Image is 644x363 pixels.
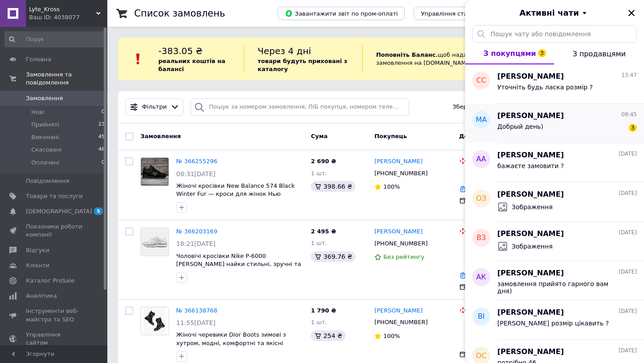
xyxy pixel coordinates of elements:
span: Показники роботи компанії [26,223,83,239]
span: Замовлення та повідомлення [26,71,107,87]
div: 369.76 ₴ [311,251,356,262]
span: Активні чати [519,7,579,19]
span: [DATE] [619,347,637,355]
span: 1 шт. [311,240,327,246]
span: [PERSON_NAME] розмір цікавить ? [497,320,609,327]
span: 18:21[DATE] [176,240,216,247]
span: 23 [98,121,105,129]
input: Пошук [4,31,106,47]
button: Завантажити звіт по пром-оплаті [278,7,405,20]
span: [DATE] [619,190,637,197]
span: бажаєте замовити ? [497,162,564,169]
button: ВЗ[PERSON_NAME][DATE]Зображення [465,222,644,261]
span: Зображення [512,242,553,251]
span: [DATE] [619,308,637,315]
span: ОЗ [476,194,487,204]
img: Фото товару [141,228,169,256]
span: Збережені фільтри: [453,103,513,111]
button: АА[PERSON_NAME][DATE]бажаєте замовити ? [465,143,644,182]
span: АА [476,154,486,165]
div: [PHONE_NUMBER] [373,317,429,328]
span: 11:55[DATE] [176,319,216,326]
span: Головна [26,55,51,63]
span: 13:47 [621,72,637,79]
span: 46 [98,146,105,154]
span: Управління сайтом [26,331,83,347]
div: Ваш ID: 4038077 [29,13,107,21]
a: [PERSON_NAME] [374,307,423,315]
span: СС [476,76,486,86]
span: 0 [102,108,105,116]
span: Lyte_Kross [29,5,96,13]
a: Жіночі кросівки New Balance 574 Black Winter Fur — кроси для жінок Нью Баланс. [176,182,295,206]
button: ОЗ[PERSON_NAME][DATE]Зображення [465,182,644,222]
span: Оплачені [31,159,59,167]
span: [DATE] [619,150,637,158]
span: [PERSON_NAME] [497,190,564,200]
span: Добрый день) [497,123,543,130]
span: З покупцями [483,49,536,58]
span: [PERSON_NAME] [497,347,564,357]
span: Прийняті [31,121,59,129]
span: 2 495 ₴ [311,228,336,235]
span: [DEMOGRAPHIC_DATA] [26,207,92,215]
a: [PERSON_NAME] [374,228,423,236]
button: ВІ[PERSON_NAME][DATE][PERSON_NAME] розмір цікавить ? [465,300,644,340]
input: Пошук за номером замовлення, ПІБ покупця, номером телефону, Email, номером накладної [191,98,409,116]
span: Інструменти веб-майстра та SEO [26,307,83,323]
a: [PERSON_NAME] [374,157,423,166]
a: № 366255296 [176,158,217,165]
span: [PERSON_NAME] [497,308,564,318]
span: 5 [94,207,103,215]
button: З продавцями [554,43,644,64]
span: Нові [31,108,44,116]
span: 45 [98,133,105,141]
span: ВІ [478,312,485,322]
a: Жіночі черевики Dior Boots зимові з хутром, модні, комфортні та якісні черевики Діор [176,331,286,355]
span: 100% [383,333,400,339]
span: ВЗ [476,233,486,243]
span: [DATE] [619,229,637,236]
span: Повідомлення [26,177,69,185]
span: 1 шт. [311,319,327,325]
button: АК[PERSON_NAME][DATE]замовлення прийято гарного вам дня) [465,261,644,300]
span: Замовлення [26,94,63,102]
span: Доставка та оплата [459,133,525,139]
img: Фото товару [144,307,166,335]
span: Товари та послуги [26,192,83,200]
span: ОС [476,351,487,361]
span: 100% [383,183,400,190]
span: Зображення [512,203,553,211]
a: Фото товару [140,157,169,186]
b: Поповніть Баланс [376,51,436,58]
span: З продавцями [572,50,626,58]
b: товари будуть приховані з каталогу [258,58,347,72]
button: СС[PERSON_NAME]13:47Уточніть будь ласка розмір ? [465,64,644,104]
span: 2 690 ₴ [311,158,336,165]
span: 1 шт. [311,170,327,177]
a: № 366203169 [176,228,217,235]
span: Через 4 дні [258,46,311,56]
span: Клієнти [26,262,50,270]
span: [PERSON_NAME] [497,268,564,279]
b: реальних коштів на балансі [158,58,225,72]
span: Каталог ProSale [26,277,74,285]
img: Фото товару [141,158,169,186]
button: З покупцями3 [465,43,554,64]
span: Cума [311,133,327,139]
div: 254 ₴ [311,330,346,341]
span: 09:45 [621,111,637,118]
div: [PHONE_NUMBER] [373,238,429,249]
div: , щоб надалі отримувати замовлення на [DOMAIN_NAME] [362,45,539,73]
button: Активні чати [490,7,619,19]
input: Пошук чату або повідомлення [472,25,637,43]
span: Скасовані [31,146,62,154]
a: Чоловічі кросівки Nike P-6000 [PERSON_NAME] найки стильні, зручні та якісні кроси Найк [176,253,301,276]
button: Управління статусами [414,7,496,20]
h1: Список замовлень [134,8,225,19]
button: Закрити [626,8,637,18]
span: 08:31[DATE] [176,170,216,177]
